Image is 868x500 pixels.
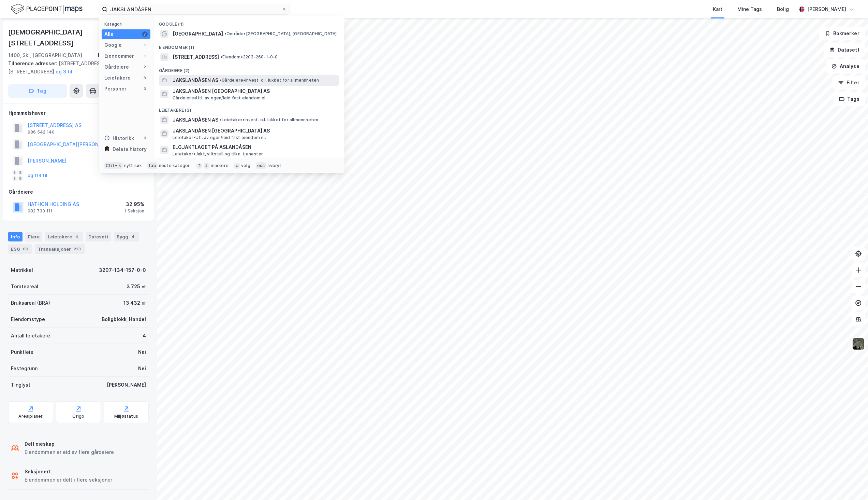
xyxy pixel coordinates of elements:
div: 4 [130,233,136,240]
div: 0 [142,135,148,141]
span: [GEOGRAPHIC_DATA] [173,30,223,38]
div: 1 [142,53,148,59]
div: Tomteareal [11,282,38,291]
div: Gårdeiere [104,63,129,71]
div: [STREET_ADDRESS], [STREET_ADDRESS] [8,59,143,76]
span: [STREET_ADDRESS] [173,53,219,61]
div: 7 [142,31,148,37]
div: Eiere [25,232,42,241]
div: 3 [142,75,148,81]
div: Google [104,41,122,49]
div: Google (1) [153,16,344,28]
button: Bokmerker [819,27,865,40]
div: Arealplaner [18,414,43,419]
div: Transaksjoner [35,244,85,254]
div: Gårdeiere (2) [153,62,344,75]
div: Delt eieskap [25,440,114,448]
div: esc [256,162,266,169]
div: Tinglyst [11,381,30,389]
div: Seksjonert [25,468,112,476]
div: [PERSON_NAME] [807,5,846,13]
div: Matrikkel [11,266,33,274]
div: Alle [104,30,114,38]
div: Miljøstatus [114,414,138,419]
span: Leietaker • Jakt, viltstell og tilkn. tjenester [173,151,263,157]
div: 69 [21,246,30,252]
div: 2 [142,64,148,70]
span: • [220,54,222,59]
div: neste kategori [159,163,191,168]
div: [DEMOGRAPHIC_DATA][STREET_ADDRESS] [8,27,138,48]
div: 13 432 ㎡ [123,299,146,307]
span: Eiendom • 3203-268-1-0-0 [220,54,278,60]
button: Datasett [824,43,865,57]
div: Historikk [104,134,134,142]
span: Gårdeiere • Invest. o.l. lukket for allmennheten [220,78,319,83]
span: JAKSLANDÅSEN AS [173,76,218,84]
div: Bygg [114,232,139,241]
div: markere [211,163,229,168]
div: Datasett [86,232,111,241]
div: Kart [713,5,722,13]
div: Eiendommer [104,52,134,60]
span: ELGJAKTLAGET PÅ ASLANDÅSEN [173,143,336,151]
span: • [220,117,222,122]
div: 32.95% [124,200,144,208]
div: Delete history [113,145,147,153]
div: Bruksareal (BRA) [11,299,50,307]
div: Kategori [104,22,150,27]
div: Eiendommer (1) [153,39,344,52]
div: 1 [142,42,148,48]
button: Analyse [826,59,865,73]
img: 9k= [852,337,865,350]
button: Tags [834,92,865,106]
div: Eiendomstype [11,315,45,323]
div: Leietakere [45,232,83,241]
span: JAKSLANDÅSEN AS [173,116,218,124]
div: Chatt-widget [834,467,868,500]
div: Nei [138,348,146,356]
div: Nordre Follo, 134/157 [98,51,149,59]
div: Leietakere (3) [153,102,344,114]
div: nytt søk [124,163,142,168]
div: 0 [142,86,148,92]
div: Festegrunn [11,364,38,373]
div: Ctrl + k [104,162,123,169]
div: Punktleie [11,348,33,356]
span: • [224,31,226,36]
div: avbryt [267,163,281,168]
div: Mine Tags [737,5,762,13]
span: Område • [GEOGRAPHIC_DATA], [GEOGRAPHIC_DATA] [224,31,337,37]
span: JAKSLANDÅSEN [GEOGRAPHIC_DATA] AS [173,127,336,135]
div: Eiendommen er eid av flere gårdeiere [25,448,114,456]
span: Leietaker • Invest. o.l. lukket for allmennheten [220,117,318,123]
img: logo.f888ab2527a4732fd821a326f86c7f29.svg [11,3,83,15]
button: Filter [833,76,865,89]
span: Tilhørende adresser: [8,60,59,66]
div: 223 [72,246,82,252]
div: 4 [143,332,146,340]
div: 982 733 111 [28,208,53,214]
button: Tag [8,84,67,98]
div: [PERSON_NAME] [107,381,146,389]
div: Eiendommen er delt i flere seksjoner [25,476,112,484]
span: • [220,78,222,83]
div: Antall leietakere [11,332,50,340]
div: 3 725 ㎡ [127,282,146,291]
div: Origo [73,414,85,419]
div: Hjemmelshaver [9,109,148,117]
div: velg [241,163,250,168]
div: 4 [73,233,80,240]
div: 1400, Ski, [GEOGRAPHIC_DATA] [8,51,82,59]
div: Bolig [777,5,789,13]
span: Gårdeiere • Utl. av egen/leid fast eiendom el. [173,95,267,101]
div: Leietakere [104,74,131,82]
div: tab [147,162,158,169]
div: ESG [8,244,32,254]
div: 1 Seksjon [124,208,144,214]
iframe: Chat Widget [834,467,868,500]
input: Søk på adresse, matrikkel, gårdeiere, leietakere eller personer [107,4,281,14]
div: Personer [104,85,127,93]
span: JAKSLANDÅSEN [GEOGRAPHIC_DATA] AS [173,87,336,95]
div: Gårdeiere [9,188,148,196]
